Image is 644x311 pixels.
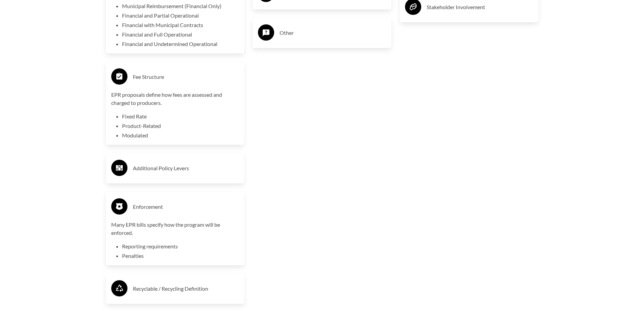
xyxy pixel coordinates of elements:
h3: Fee Structure [133,71,239,82]
h3: Other [280,27,386,38]
li: Financial with Municipal Contracts [122,21,239,29]
h3: Additional Policy Levers [133,163,239,174]
li: Financial and Partial Operational [122,12,239,20]
li: Reporting requirements [122,242,239,250]
li: Fixed Rate [122,112,239,120]
li: Financial and Full Operational [122,30,239,39]
li: Modulated [122,131,239,139]
h3: Recyclable / Recycling Definition [133,283,239,294]
p: Many EPR bills specify how the program will be enforced. [111,221,239,237]
h3: Stakeholder Involvement [427,2,533,13]
h3: Enforcement [133,201,239,212]
li: Penalties [122,252,239,260]
li: Financial and Undetermined Operational [122,40,239,48]
p: EPR proposals define how fees are assessed and charged to producers. [111,91,239,107]
li: Product-Related [122,122,239,130]
li: Municipal Reimbursement (Financial Only) [122,2,239,10]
